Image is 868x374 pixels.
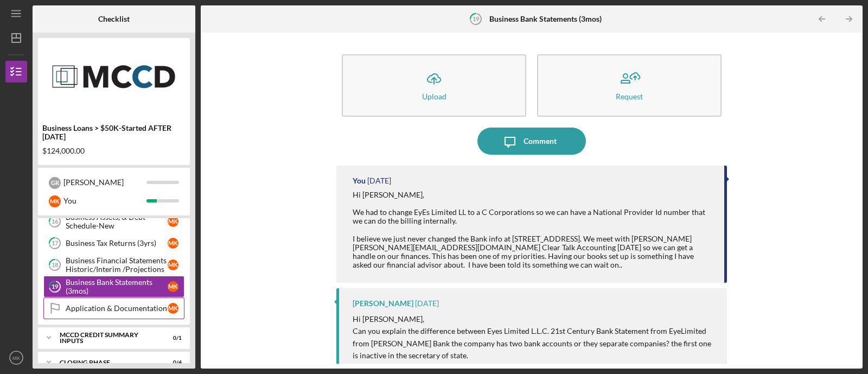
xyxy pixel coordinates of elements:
button: Request [537,54,722,117]
div: M K [168,259,178,270]
div: [PERSON_NAME] [63,173,146,192]
div: 0 / 4 [162,359,182,366]
a: 17Business Tax Returns (3yrs)MK [43,232,184,254]
div: Request [616,92,643,100]
b: Business Bank Statements (3mos) [489,15,602,23]
a: 16Business Assets, & Debt Schedule-NewMK [43,211,184,232]
tspan: 18 [52,262,58,269]
div: Comment [524,128,557,155]
div: $124,000.00 [42,147,186,155]
div: Business Financial Statements Historic/Interim /Projections [66,256,168,274]
tspan: 16 [52,218,59,225]
div: You [353,176,366,185]
div: Application & Documentation [66,304,168,313]
div: M K [168,238,178,249]
p: Hi [PERSON_NAME], [353,313,716,325]
button: MK [5,347,27,369]
tspan: 19 [472,15,479,22]
div: Business Assets, & Debt Schedule-New [66,213,168,230]
div: Business Bank Statements (3mos) [66,278,168,295]
div: M K [168,303,178,314]
div: Hi [PERSON_NAME], We had to change EyEs Limited LL to a C Corporations so we can have a National ... [353,191,713,269]
b: Checklist [98,15,130,23]
div: MCCD Credit Summary Inputs [60,332,155,344]
button: Upload [342,54,526,117]
div: M K [168,281,178,292]
a: Application & DocumentationMK [43,297,184,319]
a: 19Business Bank Statements (3mos)MK [43,276,184,297]
p: Can you explain the difference between Eyes Limited L.L.C. 21st Century Bank Statement from EyeLi... [353,325,716,362]
p: Thanks [353,362,716,374]
div: Business Tax Returns (3yrs) [66,239,168,248]
text: MK [12,355,21,361]
button: Comment [477,128,586,155]
div: Upload [422,92,446,100]
time: 2025-09-29 20:56 [367,176,391,185]
div: 0 / 1 [162,335,182,341]
div: M K [49,195,61,207]
img: Product logo [38,43,190,109]
a: 18Business Financial Statements Historic/Interim /ProjectionsMK [43,254,184,276]
div: You [63,192,146,210]
tspan: 17 [52,240,59,247]
div: Business Loans > $50K-Started AFTER [DATE] [42,124,186,141]
time: 2025-09-29 18:18 [415,299,439,308]
div: Closing Phase [60,359,155,366]
tspan: 19 [52,283,59,290]
div: M K [168,216,178,227]
div: [PERSON_NAME] [353,299,413,308]
div: G R [49,177,61,189]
